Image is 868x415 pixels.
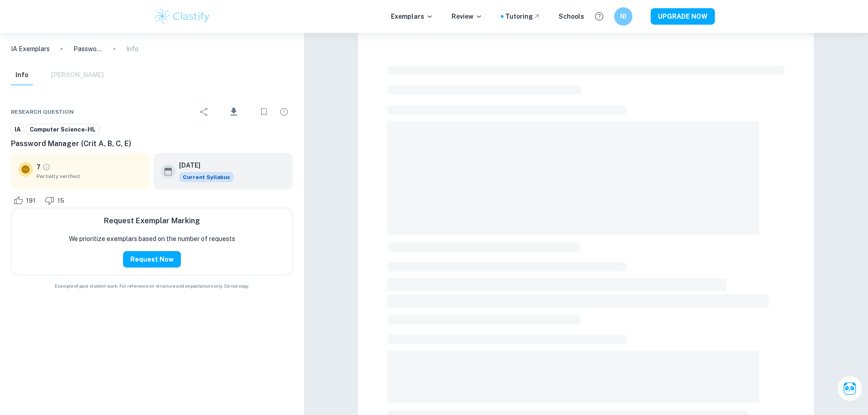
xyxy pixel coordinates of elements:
p: We prioritize exemplars based on the number of requests [69,234,235,244]
span: 191 [21,196,41,205]
span: 15 [52,196,69,205]
span: IA [11,125,24,134]
div: Like [11,193,41,208]
span: Current Syllabus [179,172,234,182]
span: Example of past student work. For reference on structure and expectations only. Do not copy. [11,283,293,289]
h6: [DATE] [179,160,226,170]
p: Exemplars [391,11,433,21]
a: Computer Science-HL [26,124,99,135]
img: Clastify logo [154,7,211,26]
a: IA [11,124,24,135]
button: Request Now [123,251,181,268]
h6: NI [618,11,628,21]
button: NI [614,7,632,26]
span: Partially verified [36,172,143,180]
a: Schools [559,11,584,21]
p: Review [452,11,483,21]
button: Help and Feedback [591,9,607,24]
a: Tutoring [505,11,540,21]
div: This exemplar is based on the current syllabus. Feel free to refer to it for inspiration/ideas wh... [179,172,234,182]
button: UPGRADE NOW [651,8,715,25]
p: Info [126,44,139,54]
button: Ask Clai [837,376,863,401]
button: Info [11,65,33,85]
div: Report issue [275,103,293,121]
h6: Password Manager (Crit A, B, C, E) [11,138,293,149]
div: Share [195,103,213,121]
p: 7 [36,162,41,172]
div: Bookmark [255,103,273,121]
span: Research question [11,108,74,116]
a: IA Exemplars [11,44,50,54]
div: Dislike [42,193,69,208]
span: Computer Science-HL [26,125,99,134]
p: Password Manager (Crit A, B, C, E) [73,44,103,54]
a: Grade partially verified [42,163,51,171]
h6: Request Exemplar Marking [104,215,200,226]
div: Download [215,100,253,124]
